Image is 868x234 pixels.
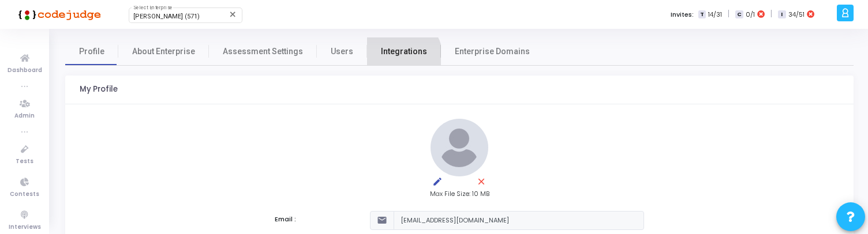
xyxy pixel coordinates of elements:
span: 34/51 [788,10,805,20]
h3: My Profile [80,85,118,94]
span: Users [331,46,353,58]
mat-icon: Clear [229,10,238,19]
span: C [735,10,743,19]
span: Tests [16,157,33,167]
span: 0/1 [746,10,755,20]
span: Profile [79,46,104,58]
span: Assessment Settings [223,46,303,58]
span: Dashboard [8,66,42,76]
span: | [728,8,729,20]
span: Admin [14,111,35,121]
span: Contests [10,190,39,199]
span: T [698,10,706,19]
span: I [778,10,785,19]
span: Interviews [9,222,41,232]
div: Max File Size: 10 MB [275,189,644,199]
input: Email... [394,211,644,230]
span: Enterprise Domains [455,46,530,58]
label: Invites: [671,10,694,20]
mat-icon: close [474,176,488,190]
span: | [770,8,772,20]
img: logo [14,3,101,26]
span: About Enterprise [132,46,195,58]
kt-portlet-header: My Profile [65,76,854,104]
label: Email : [275,214,296,224]
span: 14/31 [708,10,722,20]
span: [PERSON_NAME] (571) [133,13,200,20]
img: default.jpg [431,119,488,176]
span: Integrations [381,46,427,58]
mat-icon: edit [431,176,444,190]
